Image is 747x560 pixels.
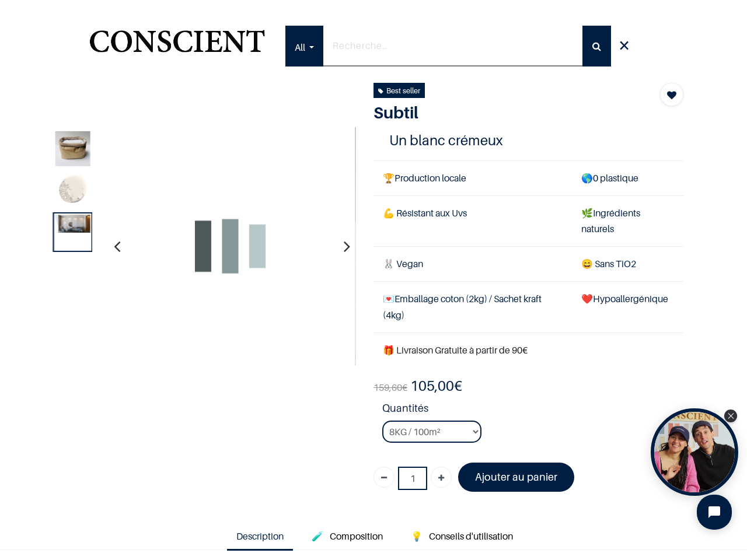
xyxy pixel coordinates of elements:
span: 💡 [411,530,423,542]
img: Product image [55,173,90,208]
div: Close Tolstoy widget [724,409,737,422]
img: Product image [110,127,350,366]
a: Logo of Conscient [87,23,267,69]
font: 🎁 Livraison Gratuite à partir de 90€ [383,344,528,356]
span: € [373,381,407,394]
img: Product image [354,127,594,366]
font: Ajouter au panier [475,471,557,483]
td: Ingrédients naturels [572,195,683,246]
a: All [285,26,323,66]
div: Tolstoy bubble widget [651,408,738,496]
span: Conseils d'utilisation [429,530,513,542]
b: € [410,377,462,394]
button: Add to wishlist [660,83,683,106]
span: 🌎 [581,172,593,184]
span: 🏆 [383,172,395,184]
img: Product image [55,131,90,166]
span: 105,00 [410,377,454,394]
span: 🐰 Vegan [383,258,423,269]
span: Description [236,530,284,542]
img: Product image [55,215,90,233]
span: 🧪 [312,530,323,542]
span: Add to wishlist [667,88,676,102]
strong: Quantités [382,400,683,421]
td: Production locale [373,160,572,195]
td: ans TiO2 [572,247,683,282]
td: ❤️Hypoallergénique [572,282,683,332]
div: Best seller [378,84,420,97]
span: 🌿 [581,207,593,219]
span: 💪 Résistant aux Uvs [383,207,467,219]
div: Open Tolstoy widget [651,408,738,496]
span: 😄 S [581,258,600,269]
span: Composition [330,530,383,542]
span: All [295,27,305,68]
iframe: Tidio Chat [687,485,742,540]
h1: Subtil [373,103,637,123]
td: 0 plastique [572,160,683,195]
a: Ajouter [431,467,452,488]
input: Recherche… [323,26,583,66]
h4: Un blanc crémeux [389,131,668,149]
td: Emballage coton (2kg) / Sachet kraft (4kg) [373,282,572,332]
span: 💌 [383,293,395,304]
a: Supprimer [373,467,395,488]
a: Ajouter au panier [458,463,574,491]
div: Open Tolstoy [651,408,738,496]
span: 159,60 [373,381,402,393]
img: Conscient [87,23,267,69]
button: Rechercher [582,26,611,66]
